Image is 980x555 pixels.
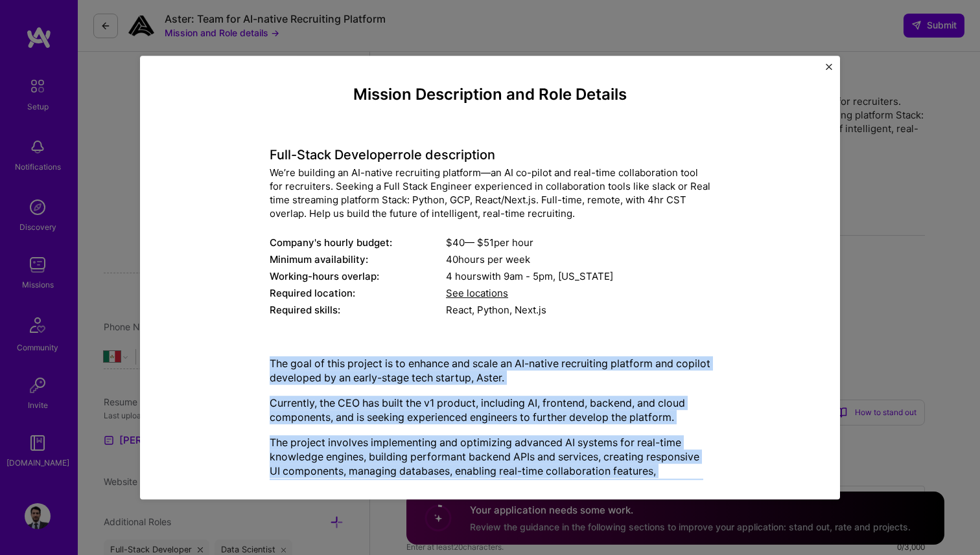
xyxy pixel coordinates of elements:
h4: Mission Description and Role Details [270,85,710,104]
div: 4 hours with [US_STATE] [446,269,710,283]
div: Minimum availability: [270,253,446,266]
div: 40 hours per week [446,253,710,266]
p: The project involves implementing and optimizing advanced AI systems for real-time knowledge engi... [270,435,710,493]
div: Required skills: [270,303,446,317]
div: $ 40 — $ 51 per hour [446,236,710,249]
div: Working-hours overlap: [270,269,446,283]
span: See locations [446,287,508,299]
h4: Full-Stack Developer role description [270,147,710,163]
div: React, Python, Next.js [446,303,710,317]
p: The goal of this project is to enhance and scale an AI-native recruiting platform and copilot dev... [270,356,710,385]
div: Company's hourly budget: [270,236,446,249]
div: We’re building an AI-native recruiting platform—an AI co-pilot and real-time collaboration tool f... [270,166,710,220]
p: Currently, the CEO has built the v1 product, including AI, frontend, backend, and cloud component... [270,396,710,425]
button: Close [826,63,832,77]
span: 9am - 5pm , [501,270,558,282]
div: Required location: [270,286,446,300]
